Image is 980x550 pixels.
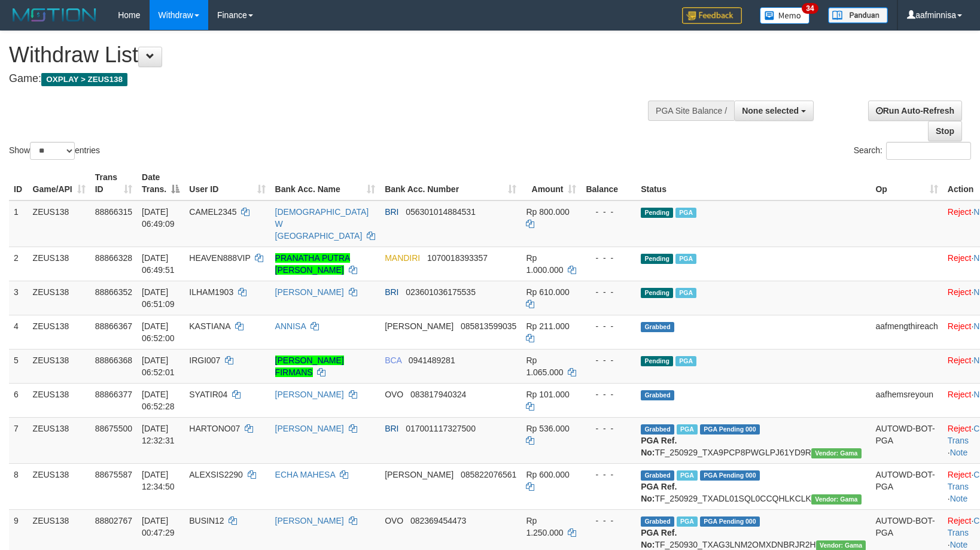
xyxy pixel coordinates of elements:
[275,355,344,377] a: [PERSON_NAME] FIRMANS
[677,424,698,434] span: Marked by aaftrukkakada
[385,253,420,263] span: MANDIRI
[189,355,220,365] span: IRGI007
[95,355,132,365] span: 88866368
[385,470,454,479] span: [PERSON_NAME]
[137,166,184,200] th: Date Trans.: activate to sort column descending
[677,470,698,481] span: Marked by aafpengsreynich
[871,315,942,349] td: aafmengthireach
[275,424,344,433] a: [PERSON_NAME]
[802,3,818,14] span: 34
[95,321,132,331] span: 88866367
[28,247,90,281] td: ZEUS138
[742,106,799,116] span: None selected
[871,463,942,509] td: AUTOWD-BOT-PGA
[275,390,344,399] a: [PERSON_NAME]
[142,253,175,275] span: [DATE] 06:49:51
[526,253,563,275] span: Rp 1.000.000
[95,390,132,399] span: 88866377
[641,208,673,218] span: Pending
[586,286,631,298] div: - - -
[586,320,631,332] div: - - -
[641,436,677,457] b: PGA Ref. No:
[871,166,942,200] th: Op: activate to sort column ascending
[648,101,734,121] div: PGA Site Balance /
[521,166,581,200] th: Amount: activate to sort column ascending
[28,463,90,509] td: ZEUS138
[275,321,306,331] a: ANNISA
[189,424,240,433] span: HARTONO07
[811,448,862,458] span: Vendor URL: https://trx31.1velocity.biz
[641,470,674,481] span: Grabbed
[28,349,90,383] td: ZEUS138
[9,417,28,463] td: 7
[9,166,28,200] th: ID
[641,322,674,332] span: Grabbed
[385,207,398,217] span: BRI
[406,287,476,297] span: Copy 023601036175535 to clipboard
[700,470,760,481] span: PGA Pending
[586,515,631,527] div: - - -
[41,73,127,86] span: OXPLAY > ZEUS138
[9,281,28,315] td: 3
[636,417,871,463] td: TF_250929_TXA9PCP8PWGLPJ61YD9R
[30,142,75,160] select: Showentries
[700,516,760,527] span: PGA Pending
[950,540,968,549] a: Note
[760,7,810,24] img: Button%20Memo.svg
[948,207,972,217] a: Reject
[950,448,968,457] a: Note
[948,470,972,479] a: Reject
[380,166,521,200] th: Bank Acc. Number: activate to sort column ascending
[95,424,132,433] span: 88675500
[868,101,962,121] a: Run Auto-Refresh
[526,390,569,399] span: Rp 101.000
[948,516,972,525] a: Reject
[641,482,677,503] b: PGA Ref. No:
[675,208,696,218] span: Marked by aaftrukkakada
[871,383,942,417] td: aafhemsreyoun
[9,73,641,85] h4: Game:
[675,356,696,366] span: Marked by aaftanly
[641,528,677,549] b: PGA Ref. No:
[28,315,90,349] td: ZEUS138
[586,388,631,400] div: - - -
[526,321,569,331] span: Rp 211.000
[9,43,641,67] h1: Withdraw List
[28,200,90,247] td: ZEUS138
[95,470,132,479] span: 88675587
[586,354,631,366] div: - - -
[928,121,962,141] a: Stop
[28,166,90,200] th: Game/API: activate to sort column ascending
[189,390,227,399] span: SYATIR04
[526,470,569,479] span: Rp 600.000
[811,494,862,505] span: Vendor URL: https://trx31.1velocity.biz
[948,287,972,297] a: Reject
[95,207,132,217] span: 88866315
[461,470,516,479] span: Copy 085822076561 to clipboard
[406,207,476,217] span: Copy 056301014884531 to clipboard
[586,423,631,434] div: - - -
[682,7,742,24] img: Feedback.jpg
[636,463,871,509] td: TF_250929_TXADL01SQL0CCQHLKCLK
[948,390,972,399] a: Reject
[189,287,233,297] span: ILHAM1903
[677,516,698,527] span: Marked by aafsreyleap
[189,207,236,217] span: CAMEL2345
[142,516,175,537] span: [DATE] 00:47:29
[90,166,137,200] th: Trans ID: activate to sort column ascending
[9,463,28,509] td: 8
[95,253,132,263] span: 88866328
[586,206,631,218] div: - - -
[409,355,455,365] span: Copy 0941489281 to clipboard
[526,424,569,433] span: Rp 536.000
[586,469,631,481] div: - - -
[641,254,673,264] span: Pending
[871,417,942,463] td: AUTOWD-BOT-PGA
[275,470,335,479] a: ECHA MAHESA
[270,166,381,200] th: Bank Acc. Name: activate to sort column ascending
[950,494,968,503] a: Note
[184,166,270,200] th: User ID: activate to sort column ascending
[636,166,871,200] th: Status
[700,424,760,434] span: PGA Pending
[886,142,971,160] input: Search:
